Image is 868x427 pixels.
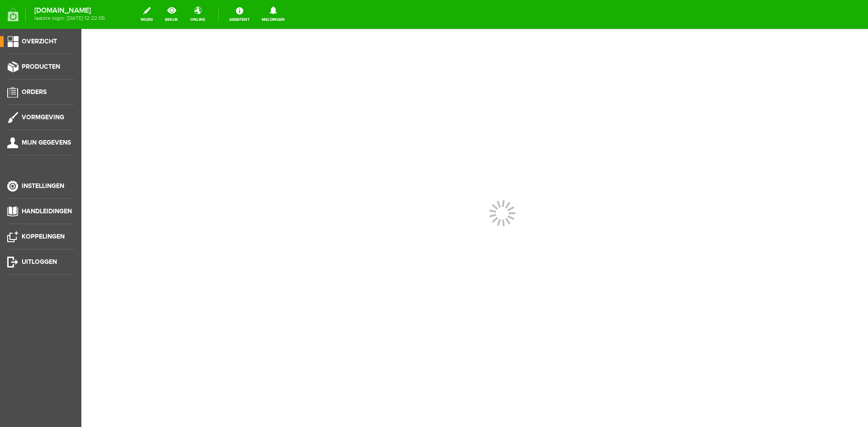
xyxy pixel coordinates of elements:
span: Overzicht [22,38,57,45]
span: Orders [22,88,47,96]
span: Mijn gegevens [22,139,71,146]
a: Meldingen [256,5,290,24]
a: online [185,5,211,24]
a: bekijk [160,5,184,24]
span: Vormgeving [22,113,64,121]
span: Producten [22,63,60,70]
span: Uitloggen [22,258,57,266]
a: Assistent [224,5,255,24]
strong: [DOMAIN_NAME] [34,8,105,13]
span: Instellingen [22,182,64,190]
a: wijzig [135,5,158,24]
span: Handleidingen [22,207,72,215]
span: laatste login: [DATE] 12:22:05 [34,16,105,21]
span: Koppelingen [22,233,65,240]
